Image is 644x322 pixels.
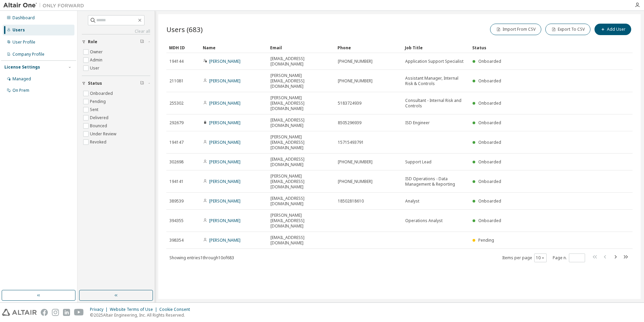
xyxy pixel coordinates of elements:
span: Assistant Manager, Internal Risk & Controls [405,76,466,86]
span: 8505296939 [338,120,361,126]
img: altair_logo.svg [2,309,37,316]
span: [PERSON_NAME][EMAIL_ADDRESS][DOMAIN_NAME] [270,73,332,89]
a: [PERSON_NAME] [209,179,240,184]
a: [PERSON_NAME] [209,139,240,145]
a: [PERSON_NAME] [209,159,240,165]
div: Website Terms of Use [110,307,159,312]
div: User Profile [12,39,35,45]
span: Onboarded [478,58,501,64]
label: User [90,64,101,72]
span: Showing entries 1 through 10 of 683 [169,255,234,261]
img: instagram.svg [52,309,59,316]
a: [PERSON_NAME] [209,198,240,204]
label: Owner [90,48,104,56]
span: 255302 [169,101,184,106]
label: Bounced [90,122,108,130]
div: Status [472,42,598,53]
span: 194144 [169,59,184,64]
span: [PERSON_NAME][EMAIL_ADDRESS][DOMAIN_NAME] [270,134,332,151]
span: Onboarded [478,198,501,204]
span: Operations Analyst [405,218,443,223]
span: 15715493791 [338,140,364,145]
label: Pending [90,98,107,106]
img: youtube.svg [74,309,84,316]
button: Add User [594,24,631,35]
span: [EMAIL_ADDRESS][DOMAIN_NAME] [270,157,332,167]
label: Onboarded [90,89,114,98]
span: Role [88,39,97,45]
span: Onboarded [478,120,501,126]
span: Analyst [405,198,419,204]
div: Managed [12,76,31,82]
label: Under Review [90,130,118,138]
a: [PERSON_NAME] [209,218,240,223]
span: 194141 [169,179,184,184]
span: Clear filter [140,39,144,45]
div: Phone [337,42,399,53]
span: [EMAIL_ADDRESS][DOMAIN_NAME] [270,56,332,67]
a: [PERSON_NAME] [209,120,240,126]
span: Pending [478,237,494,243]
span: [PHONE_NUMBER] [338,179,373,184]
button: 10 [536,255,545,261]
span: ISD Engineer [405,120,430,126]
div: Privacy [90,307,110,312]
div: Dashboard [12,15,35,21]
div: MDH ID [169,42,197,53]
span: [PHONE_NUMBER] [338,159,373,165]
span: Onboarded [478,179,501,184]
a: [PERSON_NAME] [209,78,240,84]
span: 394355 [169,218,184,223]
span: Users (683) [166,25,203,34]
img: Altair One [3,2,88,9]
button: Import From CSV [490,24,541,35]
span: Onboarded [478,100,501,106]
p: © 2025 Altair Engineering, Inc. All Rights Reserved. [90,312,194,318]
img: linkedin.svg [63,309,70,316]
span: 398354 [169,238,184,243]
div: On Prem [12,88,29,93]
button: Export To CSV [545,24,590,35]
label: Revoked [90,138,108,146]
label: Admin [90,56,104,64]
button: Role [82,34,150,49]
span: Status [88,81,102,86]
span: Application Support Specialist [405,59,463,64]
span: [PERSON_NAME][EMAIL_ADDRESS][DOMAIN_NAME] [270,95,332,111]
label: Delivered [90,114,110,122]
div: Users [12,27,25,33]
span: Consultant - Internal Risk and Controls [405,98,466,109]
span: Support Lead [405,159,431,165]
img: facebook.svg [41,309,48,316]
div: Job Title [405,42,467,53]
span: 389539 [169,198,184,204]
a: [PERSON_NAME] [209,237,240,243]
span: Clear filter [140,81,144,86]
label: Sent [90,106,100,114]
button: Status [82,76,150,91]
span: Onboarded [478,78,501,84]
span: 18502818610 [338,198,364,204]
span: 194147 [169,140,184,145]
span: [PERSON_NAME][EMAIL_ADDRESS][DOMAIN_NAME] [270,213,332,229]
div: Email [270,42,332,53]
a: [PERSON_NAME] [209,58,240,64]
a: Clear all [82,29,150,34]
div: License Settings [4,64,40,70]
span: Page n. [553,253,585,262]
span: [PERSON_NAME][EMAIL_ADDRESS][DOMAIN_NAME] [270,173,332,190]
span: [PHONE_NUMBER] [338,59,373,64]
div: Name [203,42,265,53]
span: Onboarded [478,218,501,223]
span: 211081 [169,78,184,84]
div: Cookie Consent [159,307,194,312]
span: ISD Operations - Data Management & Reporting [405,176,466,187]
span: Onboarded [478,139,501,145]
span: [EMAIL_ADDRESS][DOMAIN_NAME] [270,235,332,246]
span: [PHONE_NUMBER] [338,78,373,84]
span: Onboarded [478,159,501,165]
a: [PERSON_NAME] [209,100,240,106]
span: 302698 [169,159,184,165]
span: [EMAIL_ADDRESS][DOMAIN_NAME] [270,117,332,128]
div: Company Profile [12,52,44,57]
